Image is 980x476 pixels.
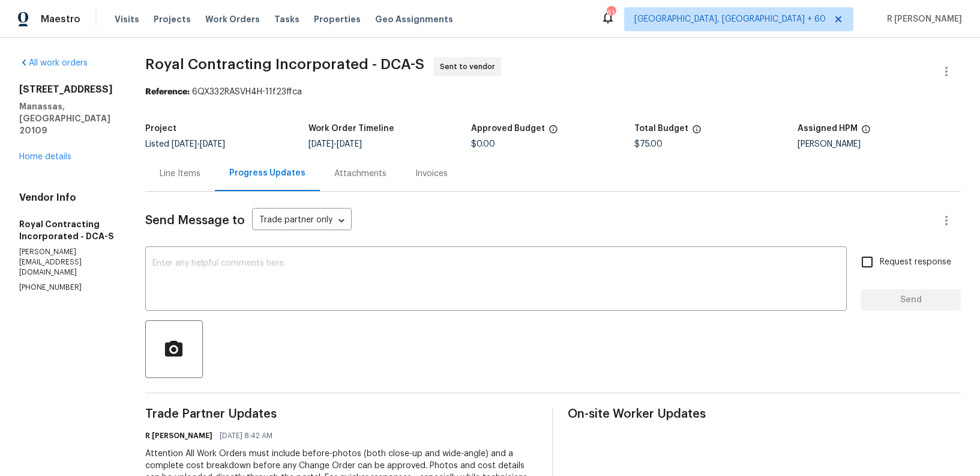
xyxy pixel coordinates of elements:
span: - [172,140,225,148]
h5: Total Budget [634,124,688,133]
div: 6QX332RASVH4H-11f23ffca [145,86,961,98]
div: [PERSON_NAME] [798,140,961,148]
h5: Approved Budget [471,124,545,133]
span: - [308,140,362,148]
span: Visits [115,13,139,25]
h5: Work Order Timeline [308,124,394,133]
span: Listed [145,140,225,148]
span: Projects [154,13,191,25]
div: Line Items [160,168,200,180]
span: $75.00 [634,140,663,148]
span: [DATE] 8:42 AM [220,430,272,442]
p: [PHONE_NUMBER] [19,282,116,293]
span: Royal Contracting Incorporated - DCA-S [145,57,424,72]
div: Trade partner only [252,211,352,231]
p: [PERSON_NAME][EMAIL_ADDRESS][DOMAIN_NAME] [19,247,116,278]
span: $0.00 [471,140,495,148]
a: All work orders [19,59,88,67]
span: [DATE] [337,140,362,148]
span: Work Orders [205,13,260,25]
span: Send Message to [145,215,245,227]
span: On-site Worker Updates [568,408,961,420]
h2: [STREET_ADDRESS] [19,84,116,96]
span: [DATE] [308,140,334,148]
span: [DATE] [172,140,197,148]
div: Attachments [334,168,386,180]
span: The hpm assigned to this work order. [861,124,871,140]
h4: Vendor Info [19,192,116,204]
span: [DATE] [200,140,225,148]
span: Sent to vendor [440,61,500,73]
a: Home details [19,153,71,161]
span: Trade Partner Updates [145,408,538,420]
div: Progress Updates [229,167,305,179]
div: Invoices [415,168,448,180]
h6: R [PERSON_NAME] [145,430,212,442]
span: The total cost of line items that have been approved by both Opendoor and the Trade Partner. This... [549,124,558,140]
span: The total cost of line items that have been proposed by Opendoor. This sum includes line items th... [692,124,702,140]
h5: Royal Contracting Incorporated - DCA-S [19,218,116,242]
h5: Manassas, [GEOGRAPHIC_DATA] 20109 [19,100,116,136]
h5: Project [145,124,176,133]
span: Maestro [41,13,80,25]
b: Reference: [145,88,190,96]
span: Geo Assignments [375,13,453,25]
span: Tasks [274,15,299,23]
div: 614 [607,7,615,19]
span: R [PERSON_NAME] [882,13,962,25]
span: Request response [880,256,951,269]
span: Properties [314,13,361,25]
span: [GEOGRAPHIC_DATA], [GEOGRAPHIC_DATA] + 60 [634,13,826,25]
h5: Assigned HPM [798,124,858,133]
